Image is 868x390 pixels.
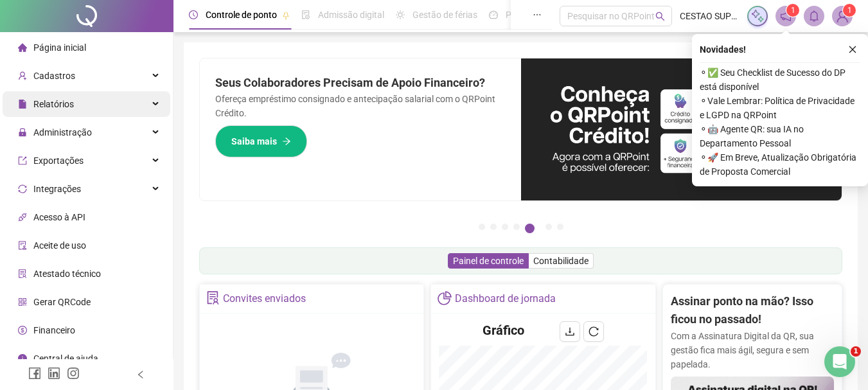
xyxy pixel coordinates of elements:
span: Página inicial [33,42,86,53]
img: 84849 [833,6,852,26]
span: Central de ajuda [33,353,98,364]
span: Aceite de uso [33,240,86,251]
span: notification [780,10,792,22]
span: user-add [18,71,27,80]
span: Acesso à API [33,212,85,222]
span: CESTAO SUPERMERCADOS [680,9,740,23]
span: ⚬ ✅ Seu Checklist de Sucesso do DP está disponível [700,66,860,94]
span: facebook [28,367,41,380]
button: 7 [557,224,563,230]
span: Painel de controle [453,256,524,266]
span: Cadastros [33,71,75,81]
span: Financeiro [33,325,75,335]
span: file [18,100,27,109]
span: bell [808,10,820,22]
p: Com a Assinatura Digital da QR, sua gestão fica mais ágil, segura e sem papelada. [671,329,834,371]
iframe: Intercom live chat [824,346,855,377]
span: Saiba mais [231,134,277,148]
span: lock [18,128,27,137]
span: 1 [791,6,795,15]
button: 5 [525,224,535,233]
span: instagram [67,367,80,380]
span: clock-circle [189,10,198,19]
sup: Atualize o seu contato no menu Meus Dados [843,4,856,17]
span: Admissão digital [318,10,384,20]
div: Convites enviados [223,288,306,310]
span: dashboard [489,10,498,19]
span: info-circle [18,354,27,363]
button: Saiba mais [215,125,307,157]
span: solution [206,291,220,305]
span: home [18,43,27,52]
span: audit [18,241,27,250]
span: sync [18,184,27,193]
h2: Assinar ponto na mão? Isso ficou no passado! [671,292,834,329]
span: Integrações [33,184,81,194]
span: download [565,326,575,337]
button: 2 [490,224,497,230]
div: Dashboard de jornada [455,288,556,310]
span: 1 [847,6,852,15]
span: sun [396,10,405,19]
span: close [848,45,857,54]
p: Ofereça empréstimo consignado e antecipação salarial com o QRPoint Crédito. [215,92,506,120]
span: solution [18,269,27,278]
span: arrow-right [282,137,291,146]
button: 1 [479,224,485,230]
span: Gerar QRCode [33,297,91,307]
span: Contabilidade [533,256,589,266]
span: export [18,156,27,165]
span: Controle de ponto [206,10,277,20]
span: left [136,370,145,379]
span: pie-chart [438,291,451,305]
h4: Gráfico [483,321,524,339]
span: Relatórios [33,99,74,109]
span: ⚬ Vale Lembrar: Política de Privacidade e LGPD na QRPoint [700,94,860,122]
span: Administração [33,127,92,137]
button: 6 [545,224,552,230]
span: Atestado técnico [33,269,101,279]
span: ⚬ 🚀 Em Breve, Atualização Obrigatória de Proposta Comercial [700,150,860,179]
span: Painel do DP [506,10,556,20]
span: search [655,12,665,21]
button: 4 [513,224,520,230]
img: banner%2F11e687cd-1386-4cbd-b13b-7bd81425532d.png [521,58,842,200]
span: file-done [301,10,310,19]
span: Gestão de férias [412,10,477,20]
span: Novidades ! [700,42,746,57]
span: linkedin [48,367,60,380]
span: dollar [18,326,27,335]
span: pushpin [282,12,290,19]
button: 3 [502,224,508,230]
sup: 1 [786,4,799,17]
h2: Seus Colaboradores Precisam de Apoio Financeiro? [215,74,506,92]
span: ⚬ 🤖 Agente QR: sua IA no Departamento Pessoal [700,122,860,150]
span: ellipsis [533,10,542,19]
span: qrcode [18,297,27,306]
span: Exportações [33,155,84,166]
span: reload [589,326,599,337]
img: sparkle-icon.fc2bf0ac1784a2077858766a79e2daf3.svg [750,9,765,23]
span: api [18,213,27,222]
span: 1 [851,346,861,357]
